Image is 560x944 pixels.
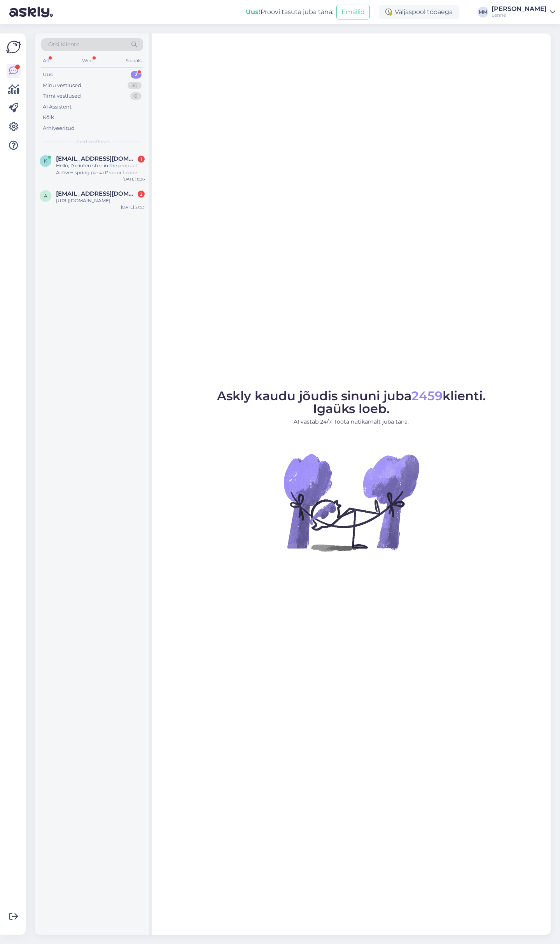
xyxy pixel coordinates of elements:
[41,56,50,66] div: All
[43,92,81,100] div: Tiimi vestlused
[128,82,142,89] div: 30
[124,56,143,66] div: Socials
[43,71,53,79] div: Uus
[74,138,110,145] span: Uued vestlused
[492,12,547,18] div: Lenne
[43,114,54,121] div: Kõik
[130,92,142,100] div: 0
[6,40,21,54] img: Askly Logo
[246,7,333,17] div: Proovi tasuta juba täna:
[56,190,137,197] span: aiki.jurgenstein@gmail.com
[43,124,75,132] div: Arhiveeritud
[56,162,145,176] div: Hello, I'm interested in the product Active+ spring parka Product code: 23234 111, what is the in...
[411,388,443,403] span: 2459
[48,40,79,49] span: Otsi kliente
[56,155,137,162] span: katerozv@gmail.com
[43,82,81,89] div: Minu vestlused
[492,6,555,18] a: [PERSON_NAME]Lenne
[56,197,145,204] div: [URL][DOMAIN_NAME]
[246,8,261,16] b: Uus!
[492,6,547,12] div: [PERSON_NAME]
[138,191,145,198] div: 2
[281,432,421,572] img: No Chat active
[44,158,47,164] span: k
[336,5,370,19] button: Emailid
[131,71,142,79] div: 2
[379,5,459,19] div: Väljaspool tööaega
[138,156,145,163] div: 1
[121,204,145,210] div: [DATE] 21:53
[43,103,72,111] div: AI Assistent
[44,193,47,199] span: a
[122,176,145,182] div: [DATE] 8:26
[217,418,486,426] p: AI vastab 24/7. Tööta nutikamalt juba täna.
[217,388,486,416] span: Askly kaudu jõudis sinuni juba klienti. Igaüks loeb.
[80,56,94,66] div: Web
[478,7,488,18] div: MM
